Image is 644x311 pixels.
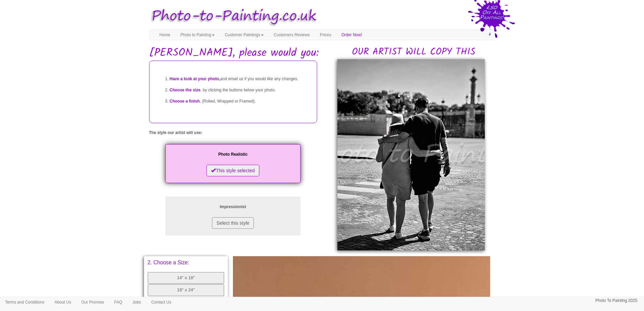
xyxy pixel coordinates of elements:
p: Photo Realistic [172,151,294,158]
h1: [PERSON_NAME], please would you: [149,47,495,59]
a: Jobs [127,297,146,307]
span: Choose a finish [170,99,200,104]
label: The style our artist will use: [149,130,202,136]
button: 18" x 24" [148,284,224,296]
button: 14" x 18" [148,272,224,284]
img: Darren, please would you: [337,59,485,250]
a: Customers Reviews [269,30,315,40]
span: Have a look at your photo, [170,76,220,81]
li: , (Rolled, Wrapped or Framed). [170,96,310,107]
li: and email us if you would like any changes. [170,73,310,85]
h2: OUR ARTIST WILL COPY THIS [332,47,495,58]
a: Our Promise [76,297,109,307]
span: Choose the size [170,88,200,92]
a: About Us [49,297,76,307]
a: FAQ [109,297,127,307]
a: Photo to Painting [175,30,220,40]
a: Home [154,30,175,40]
p: Photo To Painting 2025 [595,297,637,304]
a: Order Now! [336,30,367,40]
li: , by clicking the buttons below your photo. [170,85,310,96]
a: Prices [315,30,336,40]
p: 2. Choose a Size: [148,260,224,265]
button: Select this style [212,217,254,229]
a: Contact Us [146,297,176,307]
p: Impressionist [172,203,294,210]
img: Photo to Painting [146,3,319,29]
button: This style selected [207,165,259,176]
a: Customer Paintings [220,30,269,40]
